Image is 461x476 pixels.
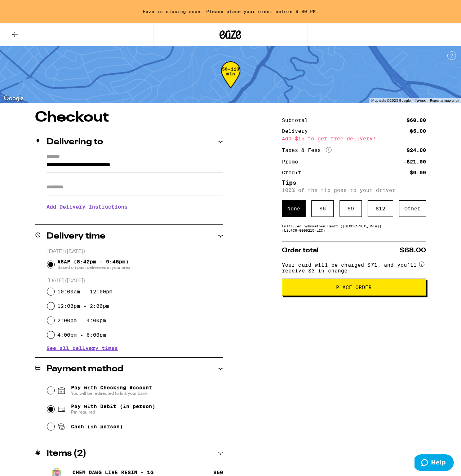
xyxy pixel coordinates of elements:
p: Chem Dawg Live Resin - 1g [72,470,154,475]
label: 10:00am - 12:00pm [57,289,112,294]
div: $ 6 [311,200,334,217]
span: Map data ©2025 Google [371,99,411,102]
span: Pay with Debit (in person) [71,403,155,409]
p: 100% of the tip goes to your driver [282,187,426,193]
div: Fulfilled by Hometown Heart ([GEOGRAPHIC_DATA]) (Lic# C9-0000215-LIC ) [282,224,426,232]
div: $24.00 [407,148,426,153]
div: Credit [282,170,306,175]
span: Based on past deliveries in your area [57,265,130,270]
div: Taxes & Fees [282,147,332,153]
iframe: Opens a widget where you can find more information [415,454,454,472]
span: Pin required [71,409,155,415]
div: $ 9 [340,200,362,217]
p: [DATE] ([DATE]) [47,278,223,284]
div: Add $15 to get free delivery! [282,136,426,141]
h3: Add Delivery Instructions [46,198,223,215]
span: Your card will be charged $71, and you’ll receive $3 in change [282,259,417,274]
div: 50-113 min [221,67,240,94]
div: $ 60 [213,470,223,475]
div: Delivery [282,128,313,134]
div: None [282,200,306,217]
span: You will be redirected to link your bank [71,390,152,396]
h2: Delivery time [46,232,106,241]
p: We'll contact you at [PHONE_NUMBER] when we arrive [46,215,223,221]
div: -$21.00 [403,159,426,164]
h5: Tips [282,180,426,186]
h2: Delivering to [46,138,103,147]
a: Open this area in Google Maps (opens a new window) [2,94,26,103]
span: Place Order [336,285,372,290]
h2: Items ( 2 ) [46,449,87,458]
button: Place Order [282,279,426,296]
p: [DATE] ([DATE]) [47,248,223,255]
h1: Checkout [35,110,223,125]
label: 2:00pm - 4:00pm [57,318,106,323]
a: Terms [415,99,426,103]
a: Report a map error [430,99,459,102]
span: $68.00 [400,247,426,254]
div: $0.00 [410,170,426,175]
label: 12:00pm - 2:00pm [57,303,109,309]
div: Subtotal [282,118,313,123]
span: ASAP (8:42pm - 9:45pm) [57,259,130,270]
div: $ 12 [368,200,393,217]
span: Pay with Checking Account [71,385,152,396]
img: Google [2,94,26,103]
div: Other [399,200,426,217]
span: Order total [282,247,319,254]
button: See all delivery times [46,346,118,351]
div: Promo [282,159,303,164]
span: Cash (in person) [71,424,123,429]
div: $5.00 [410,128,426,134]
div: $60.00 [407,118,426,123]
h2: Payment method [46,365,123,374]
label: 4:00pm - 6:00pm [57,332,106,338]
